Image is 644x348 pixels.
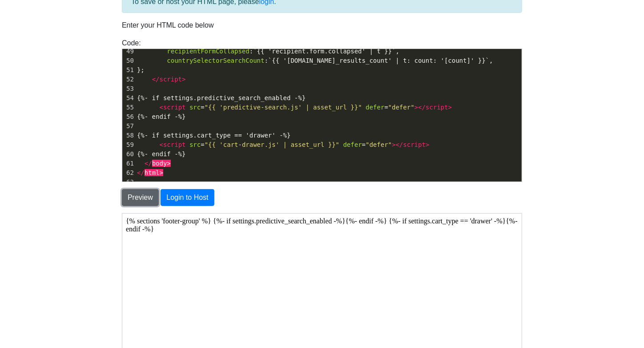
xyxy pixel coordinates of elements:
span: "defer" [366,141,392,148]
span: {%- if settings.cart_type == 'drawer' -%} [137,132,291,139]
span: "{{ 'cart-drawer.js' | asset_url }}" [205,141,339,148]
body: {% sections 'footer-group' %} {%- if settings.predictive_search_enabled -%} {%- endif -%} {%- if ... [4,4,396,174]
div: 53 [122,84,135,93]
div: Code: [115,38,529,182]
span: < [160,141,163,148]
span: script [403,141,426,148]
div: 59 [122,140,135,150]
span: = = [137,141,430,148]
span: {%- endif -%} [137,150,186,158]
div: 63 [122,178,135,187]
button: Login to Host [161,189,214,206]
span: countrySelectorSearchCount [167,57,264,64]
div: 56 [122,112,135,121]
div: 61 [122,159,135,168]
span: script [426,104,448,111]
span: </ [152,76,160,83]
span: ></ [415,104,426,111]
span: {%- endif -%} [137,113,186,120]
span: script [163,104,186,111]
div: 62 [122,168,135,178]
div: 49 [122,47,135,56]
span: recipientFormCollapsed [167,48,249,55]
div: 50 [122,56,135,65]
span: </ [145,160,152,167]
span: }; [137,66,145,73]
span: `{{ '[DOMAIN_NAME]_results_count' | t: count: '[count]' }}` [268,57,489,64]
span: < [160,104,163,111]
span: > [182,76,185,83]
span: src [189,104,201,111]
span: `{{ 'recipient.form.collapsed' | t }}` [253,48,395,55]
span: "defer" [388,104,415,111]
span: : , [137,48,399,55]
span: script [163,141,186,148]
span: : , [137,57,493,64]
span: > [160,169,163,176]
span: {%- if settings.predictive_search_enabled -%} [137,94,306,101]
p: Enter your HTML code below [122,20,522,31]
span: > [426,141,429,148]
span: script [160,76,182,83]
span: > [167,160,170,167]
span: = = [137,104,452,111]
button: Preview [122,189,159,206]
span: body [152,160,167,167]
div: 55 [122,103,135,112]
span: </ [137,169,145,176]
span: html [145,169,160,176]
div: 51 [122,65,135,75]
span: defer [343,141,362,148]
span: > [448,104,452,111]
span: src [189,141,201,148]
div: 52 [122,75,135,84]
span: defer [366,104,384,111]
span: "{{ 'predictive-search.js' | asset_url }}" [205,104,362,111]
div: 58 [122,131,135,140]
span: ></ [392,141,403,148]
div: 60 [122,150,135,159]
div: 57 [122,121,135,131]
div: 54 [122,93,135,103]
